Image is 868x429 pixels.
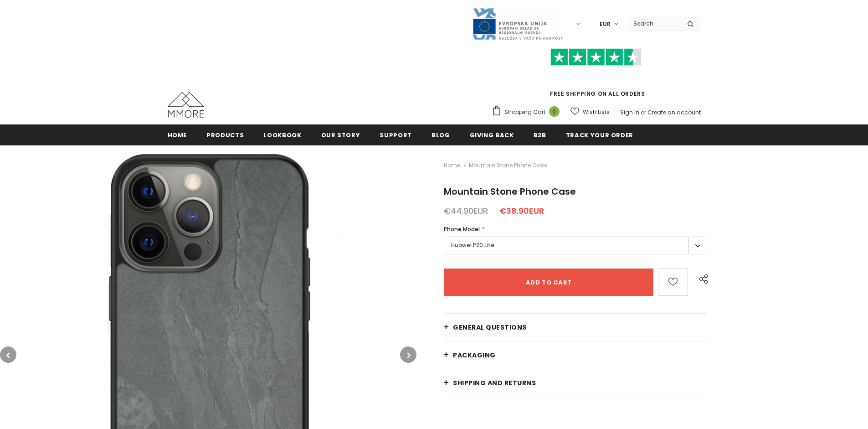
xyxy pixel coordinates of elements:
span: B2B [534,131,546,140]
span: Mountain Stone Phone Case [469,160,547,171]
a: B2B [534,124,546,145]
a: Products [206,124,244,145]
a: Shopping Cart 0 [492,105,564,119]
a: Track your order [566,124,633,145]
span: Shopping Cart [504,108,545,117]
span: PACKAGING [453,351,496,360]
a: Home [168,124,187,145]
span: 0 [549,106,560,117]
img: MMORE Cases [168,92,204,118]
a: Sign In [620,109,639,116]
a: PACKAGING [444,341,707,369]
span: Giving back [470,131,514,140]
a: Home [444,160,460,171]
iframe: Customer reviews powered by Trustpilot [492,66,701,89]
label: Huawei P20 Lite [444,237,707,254]
span: Blog [431,131,450,140]
span: €38.90EUR [499,205,544,217]
span: Our Story [321,131,360,140]
span: Track your order [566,131,633,140]
span: EUR [600,20,611,29]
a: Javni Razpis [472,20,563,27]
a: support [380,124,412,145]
span: FREE SHIPPING ON ALL ORDERS [492,52,701,98]
span: Phone Model [444,225,480,233]
span: Lookbook [263,131,301,140]
a: Giving back [470,124,514,145]
img: Javni Razpis [472,7,563,41]
span: support [380,131,412,140]
span: or [641,109,646,116]
img: Trust Pilot Stars [550,48,642,66]
span: General Questions [453,323,527,332]
span: Mountain Stone Phone Case [444,185,576,198]
a: Our Story [321,124,360,145]
span: Wish Lists [583,108,610,117]
span: €44.90EUR [444,205,488,217]
a: Blog [431,124,450,145]
span: Shipping and returns [453,378,536,388]
a: Wish Lists [570,104,610,120]
span: Home [168,131,187,140]
a: Create an account [647,109,701,116]
a: Shipping and returns [444,369,707,397]
input: Search Site [628,17,680,30]
input: Add to cart [444,269,653,296]
a: General Questions [444,314,707,341]
a: Lookbook [263,124,301,145]
span: Products [206,131,244,140]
